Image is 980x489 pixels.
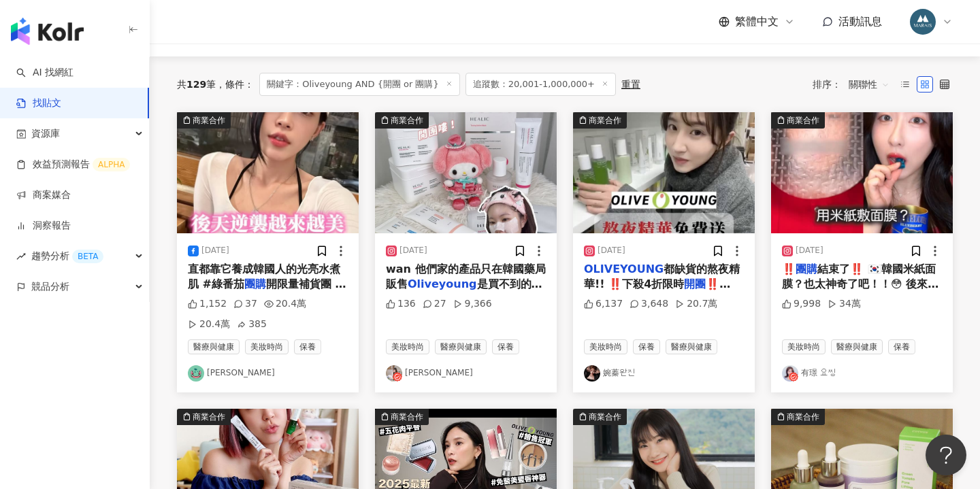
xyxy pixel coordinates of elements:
span: 129 [186,79,206,90]
span: 關聯性 [849,73,889,95]
span: 醫療與健康 [666,339,717,354]
div: 商業合作 [589,114,621,127]
div: 商業合作 [391,114,423,127]
mark: 團購 [244,277,266,290]
a: KOL Avatar有璟 요찡 [782,365,942,382]
span: wan 他們家的產品只在韓國藥局販售 [386,263,546,290]
span: 保養 [888,339,915,354]
div: 6,137 [584,297,623,311]
div: 商業合作 [193,410,225,424]
span: 醫療與健康 [435,339,487,354]
a: 洞察報告 [16,219,71,233]
button: 商業合作 [573,112,755,233]
div: 27 [423,297,446,311]
mark: Oliveyoung [408,277,477,290]
div: 重置 [621,79,640,90]
span: 美妝時尚 [386,339,429,354]
span: 關鍵字：Oliveyoung AND {開團 or 團購} [259,73,460,96]
a: 效益預測報告ALPHA [16,158,130,171]
span: 美妝時尚 [782,339,826,354]
div: [DATE] [598,245,625,256]
img: KOL Avatar [188,365,204,382]
span: 活動訊息 [838,15,882,28]
div: [DATE] [399,245,427,256]
a: 商案媒合 [16,188,71,202]
a: searchAI 找網紅 [16,66,73,80]
span: 結束了‼️ 🇰🇷韓國米紙面膜？也太神奇了吧！！😳 後來發現這個其實是韓國的知名膠原蛋白面膜 原來他們曾經在美國Amazon & 韓國 [782,263,938,337]
span: 趨勢分析 [31,241,103,271]
span: 保養 [633,339,660,354]
div: 排序： [813,73,897,95]
img: logo [11,18,84,45]
span: 美妝時尚 [245,339,289,354]
div: 385 [237,318,267,331]
div: 商業合作 [787,410,819,424]
div: 商業合作 [193,114,225,127]
span: 直都靠它養成韓國人的光亮水煮肌 #綠番茄 [188,263,340,290]
div: 商業合作 [787,114,819,127]
div: 34萬 [828,297,861,311]
span: 資源庫 [31,118,60,149]
button: 商業合作 [177,112,359,233]
div: [DATE] [796,245,823,256]
div: 共 筆 [177,79,216,90]
div: 20.4萬 [264,297,306,311]
img: 358735463_652854033541749_1509380869568117342_n.jpg [910,9,936,35]
img: post-image [177,112,359,233]
div: 9,998 [782,297,821,311]
img: post-image [573,112,755,233]
span: 競品分析 [31,271,69,302]
img: KOL Avatar [782,365,798,382]
div: 9,366 [453,297,492,311]
img: KOL Avatar [584,365,600,382]
span: 繁體中文 [735,14,779,29]
mark: 團購 [796,263,817,275]
a: KOL Avatar[PERSON_NAME] [386,365,546,382]
div: BETA [72,250,103,263]
span: ‼️ [782,263,796,275]
span: 保養 [294,339,321,354]
a: KOL Avatar婉蓁완진 [584,365,744,382]
div: 136 [386,297,416,311]
span: 條件 ： [216,79,254,90]
div: 商業合作 [391,410,423,424]
span: 開限量補貨團 售完不補 現搶妮專 [188,277,346,305]
span: 保養 [492,339,519,354]
div: [DATE] [201,245,229,256]
div: 37 [233,297,257,311]
span: 醫療與健康 [831,339,883,354]
iframe: Help Scout Beacon - Open [926,435,966,475]
span: rise [16,252,26,261]
img: KOL Avatar [386,365,402,382]
div: 1,152 [188,297,227,311]
div: 20.4萬 [188,318,230,331]
div: 3,648 [630,297,668,311]
span: 追蹤數：20,001-1,000,000+ [465,73,616,96]
button: 商業合作 [771,112,953,233]
button: 商業合作 [375,112,557,233]
img: post-image [771,112,953,233]
span: 美妝時尚 [584,339,627,354]
span: 醫療與健康 [188,339,240,354]
div: 20.7萬 [675,297,717,311]
mark: OLIVEYOUNG [584,263,664,275]
a: KOL Avatar[PERSON_NAME] [188,365,348,382]
a: 找貼文 [16,97,61,110]
img: post-image [375,112,557,233]
mark: 開團 [684,277,706,290]
span: 都缺貨的熬夜精華!! ‼️下殺4折限時 [584,263,740,290]
div: 商業合作 [589,410,621,424]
